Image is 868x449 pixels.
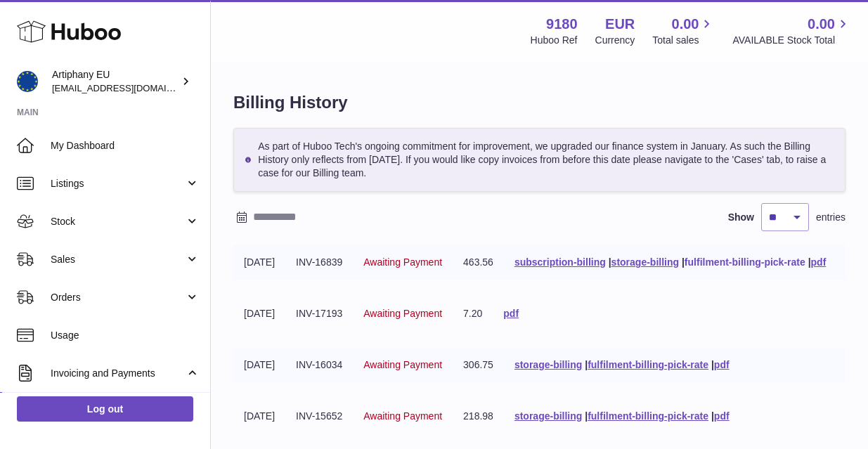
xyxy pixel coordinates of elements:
[363,256,442,268] span: Awaiting Payment
[514,410,582,422] a: storage-billing
[51,215,185,228] span: Stock
[233,245,285,280] td: [DATE]
[588,410,708,422] a: fulfilment-billing-pick-rate
[685,256,805,268] a: fulfilment-billing-pick-rate
[363,308,442,319] span: Awaiting Payment
[682,256,685,268] span: |
[808,15,835,34] span: 0.00
[531,34,578,47] div: Huboo Ref
[453,399,504,434] td: 218.98
[808,256,811,268] span: |
[285,399,353,434] td: INV-15652
[453,245,504,280] td: 463.56
[652,34,715,47] span: Total sales
[503,308,519,319] a: pdf
[811,256,827,268] a: pdf
[595,34,635,47] div: Currency
[51,253,185,266] span: Sales
[285,348,353,382] td: INV-16034
[652,15,715,47] a: 0.00 Total sales
[732,15,851,47] a: 0.00 AVAILABLE Stock Total
[514,359,582,370] a: storage-billing
[51,177,185,190] span: Listings
[732,34,851,47] span: AVAILABLE Stock Total
[233,128,846,192] div: As part of Huboo Tech's ongoing commitment for improvement, we upgraded our finance system in Jan...
[585,410,588,422] span: |
[52,82,207,93] span: [EMAIL_ADDRESS][DOMAIN_NAME]
[728,211,754,224] label: Show
[585,359,588,370] span: |
[514,256,606,268] a: subscription-billing
[233,91,846,114] h1: Billing History
[233,348,285,382] td: [DATE]
[363,410,442,422] span: Awaiting Payment
[51,139,200,152] span: My Dashboard
[453,297,493,331] td: 7.20
[609,256,611,268] span: |
[51,329,200,342] span: Usage
[363,359,442,370] span: Awaiting Payment
[588,359,708,370] a: fulfilment-billing-pick-rate
[285,297,353,331] td: INV-17193
[711,359,714,370] span: |
[51,291,185,304] span: Orders
[711,410,714,422] span: |
[285,245,353,280] td: INV-16839
[453,348,504,382] td: 306.75
[714,410,730,422] a: pdf
[51,367,185,380] span: Invoicing and Payments
[611,256,679,268] a: storage-billing
[816,211,846,224] span: entries
[17,396,193,422] a: Log out
[233,399,285,434] td: [DATE]
[52,68,179,95] div: Artiphany EU
[714,359,730,370] a: pdf
[546,15,578,34] strong: 9180
[233,297,285,331] td: [DATE]
[17,71,38,92] img: artiphany@artiphany.eu
[605,15,635,34] strong: EUR
[672,15,699,34] span: 0.00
